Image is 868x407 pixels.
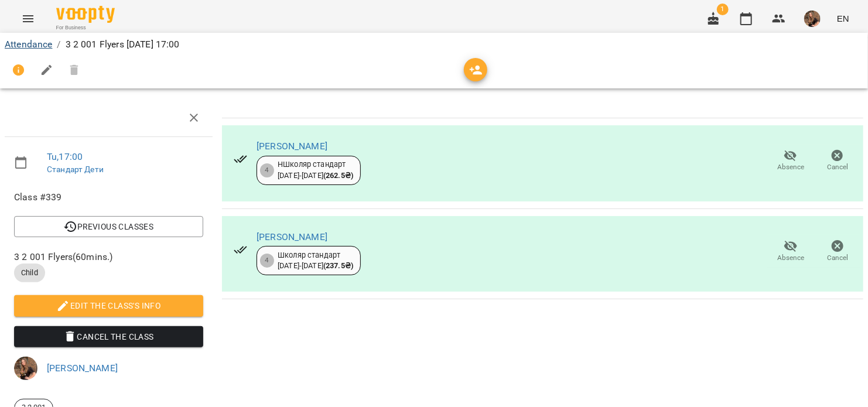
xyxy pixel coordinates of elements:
span: Child [14,268,45,278]
button: Menu [14,5,42,33]
img: 89f554988fb193677efdef79147465c3.jpg [14,357,37,380]
span: Previous Classes [23,220,194,234]
span: Cancel [827,162,848,172]
span: Cancel the class [23,330,194,344]
nav: breadcrumb [5,37,863,52]
a: Tu , 17:00 [47,151,83,162]
span: For Business [56,24,115,32]
img: 89f554988fb193677efdef79147465c3.jpg [804,11,821,27]
b: ( 237.5 ₴ ) [323,261,353,270]
button: EN [832,8,854,29]
button: Absence [767,145,814,177]
button: Cancel the class [14,326,203,347]
button: Cancel [814,235,861,268]
a: Attendance [5,39,52,50]
div: НШколяр стандарт [DATE] - [DATE] [278,159,353,181]
b: ( 262.5 ₴ ) [323,171,353,180]
a: [PERSON_NAME] [47,362,118,374]
li: / [57,37,60,52]
button: Edit the class's Info [14,295,203,316]
span: 3 2 001 Flyers ( 60 mins. ) [14,250,203,264]
a: [PERSON_NAME] [257,141,327,152]
span: Cancel [827,253,848,263]
p: 3 2 001 Flyers [DATE] 17:00 [66,37,180,52]
button: Absence [767,235,814,268]
span: Edit the class's Info [23,299,194,313]
div: 4 [260,254,274,268]
a: Стандарт Дети [47,165,104,174]
span: Absence [777,162,804,172]
button: Cancel [814,145,861,177]
span: EN [837,12,849,25]
img: Voopty Logo [56,6,115,23]
a: [PERSON_NAME] [257,231,327,242]
span: Class #339 [14,190,203,204]
div: 4 [260,163,274,177]
span: Absence [777,253,804,263]
button: Previous Classes [14,216,203,237]
span: 1 [717,4,729,15]
div: Школяр стандарт [DATE] - [DATE] [278,250,353,272]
